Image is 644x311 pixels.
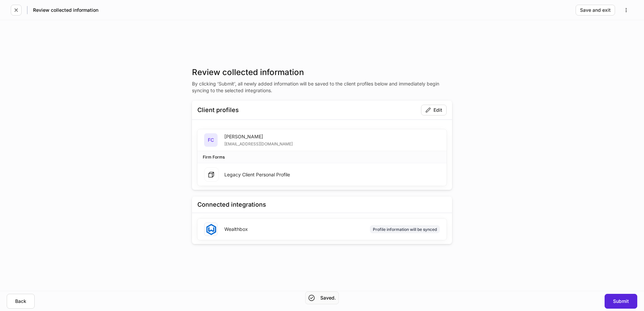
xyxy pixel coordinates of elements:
[224,140,293,147] div: [EMAIL_ADDRESS][DOMAIN_NAME]
[197,106,239,114] div: Client profiles
[580,8,611,12] div: Save and exit
[605,294,637,309] button: Submit
[224,133,293,140] div: [PERSON_NAME]
[224,171,290,178] div: Legacy Client Personal Profile
[208,137,214,143] h5: FC
[425,107,442,113] div: Edit
[192,67,452,78] h3: Review collected information
[15,299,26,304] div: Back
[192,80,452,94] p: By clicking ‘Submit’, all newly added information will be saved to the client profiles below and ...
[421,105,447,115] button: Edit
[224,226,248,233] div: Wealthbox
[613,299,629,304] div: Submit
[7,294,35,309] button: Back
[320,295,336,301] h5: Saved.
[203,154,225,160] div: Firm Forms
[197,201,266,209] div: Connected integrations
[33,7,98,13] h5: Review collected information
[576,5,615,15] button: Save and exit
[373,226,437,233] div: Profile information will be synced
